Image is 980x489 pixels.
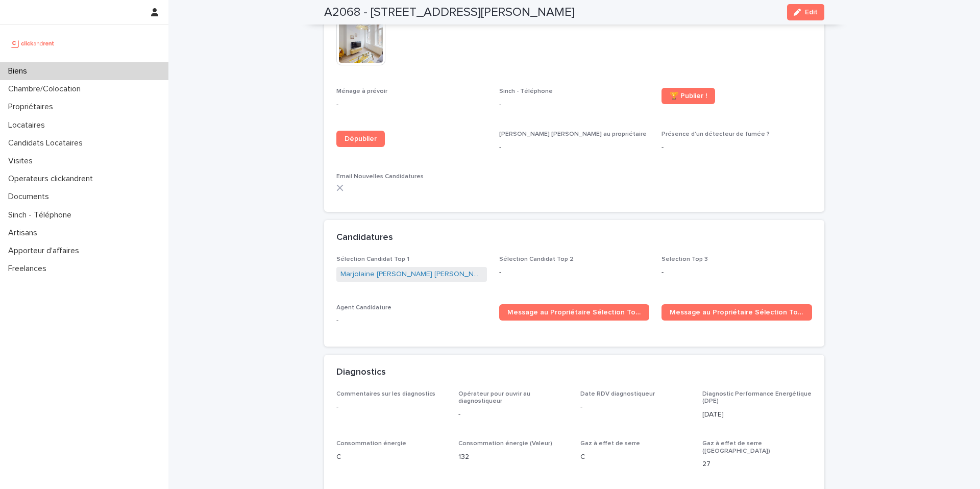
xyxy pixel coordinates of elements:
span: Dépublier [345,135,377,142]
span: Selection Top 3 [661,256,708,262]
p: Artisans [4,228,45,238]
span: [PERSON_NAME] [PERSON_NAME] au propriétaire [499,131,647,137]
p: Propriétaires [4,102,61,112]
p: C [580,452,690,462]
span: Opérateur pour ouvrir au diagnostiqueur [458,391,530,404]
a: Dépublier [336,131,385,147]
p: - [336,402,446,412]
span: Présence d'un détecteur de fumée ? [661,131,770,137]
h2: Diagnostics [336,367,386,378]
span: 🏆 Publier ! [670,92,707,100]
a: Marjolaine [PERSON_NAME] [PERSON_NAME] [340,269,483,280]
span: Consommation énergie (Valeur) [458,441,552,447]
span: Sélection Candidat Top 1 [336,256,409,262]
span: Consommation énergie [336,441,406,447]
p: [DATE] [702,409,812,420]
p: - [661,142,812,153]
span: Gaz à effet de serre [580,441,640,447]
a: 🏆 Publier ! [661,88,715,104]
span: Sélection Candidat Top 2 [499,256,574,262]
p: - [336,315,487,326]
p: Freelances [4,264,55,274]
span: Message au Propriétaire Sélection Top 1 [507,309,642,316]
p: Sinch - Téléphone [4,210,80,220]
span: Commentaires sur les diagnostics [336,391,435,397]
p: - [661,267,812,278]
p: - [458,409,568,420]
h2: A2068 - [STREET_ADDRESS][PERSON_NAME] [324,5,575,20]
span: Diagnostic Performance Energétique (DPE) [702,391,812,404]
p: 27 [702,459,812,470]
p: Operateurs clickandrent [4,174,101,184]
p: Visites [4,156,41,166]
span: Date RDV diagnostiqueur [580,391,655,397]
span: Message au Propriétaire Sélection Top 2 [670,309,804,316]
span: Sinch - Téléphone [499,88,553,94]
span: Gaz à effet de serre ([GEOGRAPHIC_DATA]) [702,441,770,454]
p: Documents [4,192,57,202]
p: C [336,452,446,462]
span: Edit [805,9,818,16]
a: Message au Propriétaire Sélection Top 2 [661,304,812,321]
p: - [580,402,690,412]
p: - [336,100,487,110]
p: - [499,100,650,110]
p: 132 [458,452,568,462]
p: - [499,142,650,153]
span: Email Nouvelles Candidatures [336,174,424,180]
p: Candidats Locataires [4,138,91,148]
img: UCB0brd3T0yccxBKYDjQ [8,33,58,54]
p: Locataires [4,120,53,130]
span: Agent Candidature [336,305,391,311]
h2: Candidatures [336,232,393,243]
button: Edit [787,4,824,20]
p: Apporteur d'affaires [4,246,87,256]
p: - [499,267,650,278]
span: Ménage à prévoir [336,88,387,94]
p: Chambre/Colocation [4,84,89,94]
a: Message au Propriétaire Sélection Top 1 [499,304,650,321]
p: Biens [4,66,35,76]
